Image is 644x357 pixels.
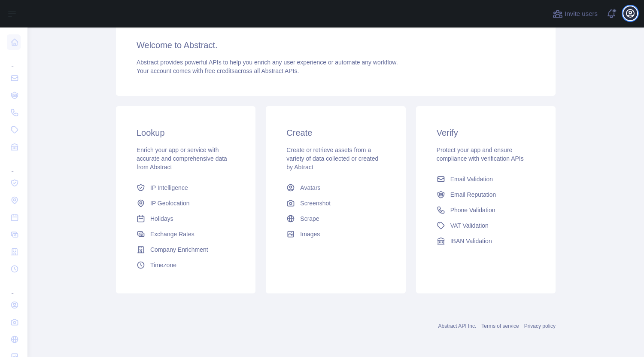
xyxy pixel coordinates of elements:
span: Enrich your app or service with accurate and comprehensive data from Abstract [137,146,227,171]
span: IP Geolocation [150,199,190,207]
span: Invite users [565,9,598,19]
span: Images [300,230,320,238]
span: Screenshot [300,199,331,207]
span: Timezone [150,261,176,269]
a: IP Intelligence [133,180,238,195]
h3: Lookup [137,127,235,139]
a: Images [283,226,388,242]
a: Company Enrichment [133,242,238,257]
h3: Verify [437,127,535,139]
span: Exchange Rates [150,230,194,238]
h3: Create [286,127,385,139]
a: Email Reputation [433,187,538,202]
a: Privacy policy [524,323,556,329]
a: Exchange Rates [133,226,238,242]
a: IP Geolocation [133,195,238,211]
span: VAT Validation [450,221,489,230]
span: Avatars [300,183,320,192]
a: Terms of service [481,323,519,329]
button: Invite users [551,7,599,21]
span: free credits [205,67,234,74]
span: IP Intelligence [150,183,188,192]
div: ... [7,156,21,174]
a: Email Validation [433,171,538,187]
span: Email Reputation [450,190,496,199]
a: Phone Validation [433,202,538,218]
span: Protect your app and ensure compliance with verification APIs [437,146,524,162]
a: Abstract API Inc. [438,323,477,329]
a: VAT Validation [433,218,538,233]
span: Abstract provides powerful APIs to help you enrich any user experience or automate any workflow. [137,59,398,66]
a: Scrape [283,211,388,226]
span: Scrape [300,214,319,223]
div: ... [7,278,21,296]
a: Holidays [133,211,238,226]
span: Holidays [150,214,173,223]
span: IBAN Validation [450,237,492,245]
a: IBAN Validation [433,233,538,249]
span: Create or retrieve assets from a variety of data collected or created by Abtract [286,146,378,171]
span: Email Validation [450,175,493,183]
span: Phone Validation [450,206,495,214]
div: ... [7,52,21,69]
span: Your account comes with across all Abstract APIs. [137,67,299,74]
a: Screenshot [283,195,388,211]
a: Avatars [283,180,388,195]
a: Timezone [133,257,238,273]
span: Company Enrichment [150,245,208,254]
h3: Welcome to Abstract. [137,39,535,51]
